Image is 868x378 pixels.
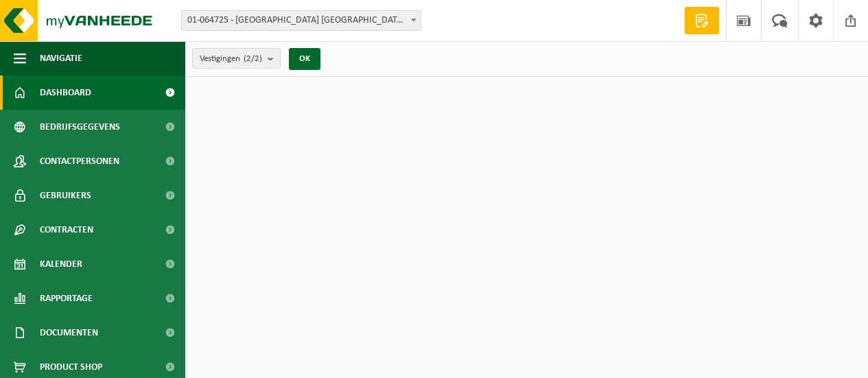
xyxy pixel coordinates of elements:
[181,10,421,31] span: 01-064725 - BURG VINEGAR BELGIUM NV - STRIJTEM
[244,54,262,63] count: (2/2)
[40,316,98,350] span: Documenten
[40,178,91,213] span: Gebruikers
[40,110,120,144] span: Bedrijfsgegevens
[182,11,421,30] span: 01-064725 - BURG VINEGAR BELGIUM NV - STRIJTEM
[192,48,281,69] button: Vestigingen(2/2)
[40,75,91,110] span: Dashboard
[40,247,82,281] span: Kalender
[200,49,262,69] span: Vestigingen
[40,144,119,178] span: Contactpersonen
[40,281,93,316] span: Rapportage
[289,48,320,70] button: OK
[40,41,82,75] span: Navigatie
[40,213,93,247] span: Contracten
